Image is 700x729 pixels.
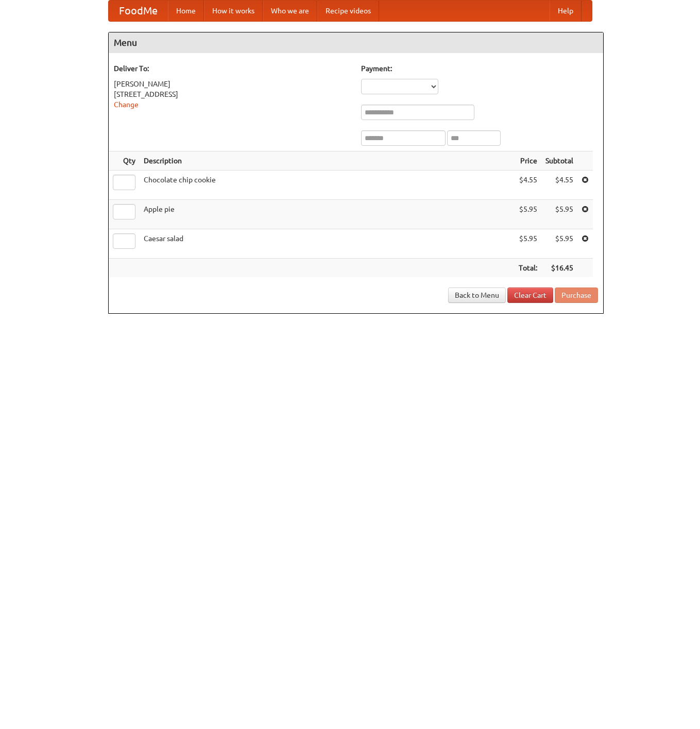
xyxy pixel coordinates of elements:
[550,1,582,21] a: Help
[114,63,351,74] h5: Deliver To:
[114,79,351,89] div: [PERSON_NAME]
[114,89,351,99] div: [STREET_ADDRESS]
[515,229,541,259] td: $5.95
[515,151,541,171] th: Price
[515,259,541,278] th: Total:
[555,287,598,303] button: Purchase
[541,259,577,278] th: $16.45
[114,100,139,109] a: Change
[204,1,263,21] a: How it works
[317,1,379,21] a: Recipe videos
[109,32,603,53] h4: Menu
[140,171,515,200] td: Chocolate chip cookie
[541,200,577,229] td: $5.95
[515,171,541,200] td: $4.55
[109,1,168,21] a: FoodMe
[541,171,577,200] td: $4.55
[507,287,553,303] a: Clear Cart
[263,1,317,21] a: Who we are
[140,200,515,229] td: Apple pie
[448,287,506,303] a: Back to Menu
[515,200,541,229] td: $5.95
[109,151,140,171] th: Qty
[541,229,577,259] td: $5.95
[140,229,515,259] td: Caesar salad
[140,151,515,171] th: Description
[361,63,598,74] h5: Payment:
[168,1,204,21] a: Home
[541,151,577,171] th: Subtotal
